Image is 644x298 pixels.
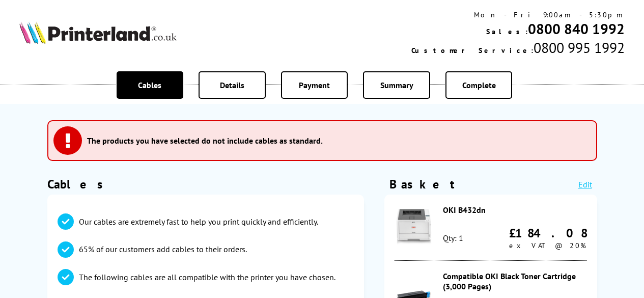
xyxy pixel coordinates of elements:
[47,176,365,192] h1: Cables
[389,176,456,192] div: Basket
[578,179,592,189] a: Edit
[462,80,496,90] span: Complete
[443,205,587,215] div: OKI B432dn
[486,27,528,36] span: Sales:
[509,241,586,250] span: ex VAT @ 20%
[411,10,625,19] div: Mon - Fri 9:00am - 5:30pm
[299,80,330,90] span: Payment
[380,80,413,90] span: Summary
[528,19,625,38] a: 0800 840 1992
[79,216,318,227] p: Our cables are extremely fast to help you print quickly and efficiently.
[443,271,587,291] div: Compatible OKI Black Toner Cartridge (3,000 Pages)
[220,80,244,90] span: Details
[87,136,323,146] h3: The products you have selected do not include cables as standard.
[19,21,177,44] img: Printerland Logo
[79,243,247,255] p: 65% of our customers add cables to their orders.
[443,233,463,243] div: Qty: 1
[396,209,432,245] img: OKI B432dn
[79,272,335,283] p: The following cables are all compatible with the printer you have chosen.
[138,80,161,90] span: Cables
[411,46,534,55] span: Customer Service:
[509,225,587,241] div: £184.08
[534,38,625,57] span: 0800 995 1992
